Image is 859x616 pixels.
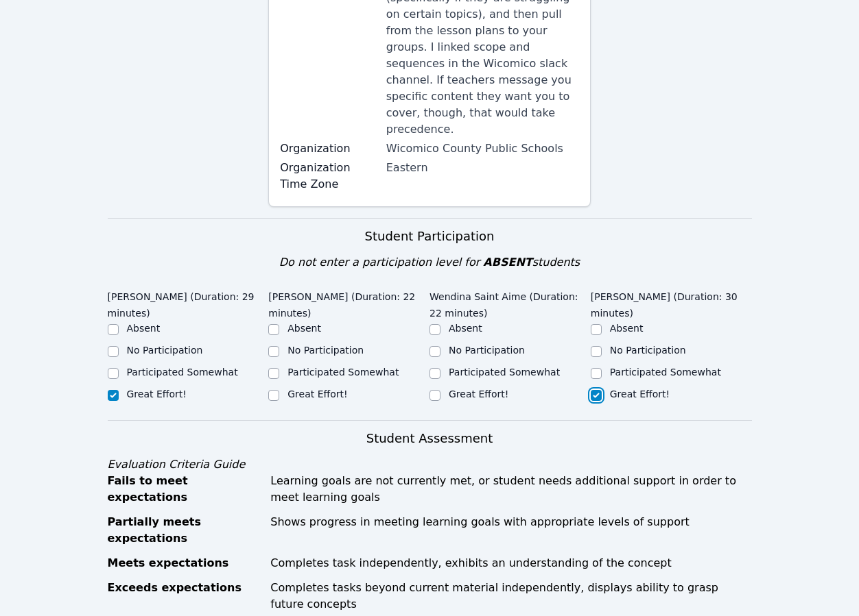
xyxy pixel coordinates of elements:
[610,367,721,378] label: Participated Somewhat
[449,345,525,356] label: No Participation
[108,284,269,321] legend: [PERSON_NAME] (Duration: 29 minutes)
[108,580,263,613] div: Exceeds expectations
[108,555,263,571] div: Meets expectations
[429,284,591,321] legend: Wendina Saint Aime (Duration: 22 minutes)
[287,323,321,334] label: Absent
[449,389,508,399] label: Great Effort!
[270,555,751,571] div: Completes task independently, exhibits an understanding of the concept
[108,473,263,506] div: Fails to meet expectations
[449,323,482,334] label: Absent
[610,389,670,399] label: Great Effort!
[108,514,263,547] div: Partially meets expectations
[270,473,751,506] div: Learning goals are not currently met, or student needs additional support in order to meet learni...
[386,140,579,157] div: Wicomico County Public Schools
[108,227,752,246] h3: Student Participation
[483,256,532,269] span: ABSENT
[108,254,752,271] div: Do not enter a participation level for students
[287,389,347,399] label: Great Effort!
[287,345,364,356] label: No Participation
[127,323,161,334] label: Absent
[270,514,751,547] div: Shows progress in meeting learning goals with appropriate levels of support
[127,345,203,356] label: No Participation
[108,429,752,448] h3: Student Assessment
[610,323,644,334] label: Absent
[280,160,378,193] label: Organization Time Zone
[610,345,686,356] label: No Participation
[127,367,238,378] label: Participated Somewhat
[591,284,752,321] legend: [PERSON_NAME] (Duration: 30 minutes)
[268,284,429,321] legend: [PERSON_NAME] (Duration: 22 minutes)
[270,580,751,613] div: Completes tasks beyond current material independently, displays ability to grasp future concepts
[280,140,378,157] label: Organization
[287,367,399,378] label: Participated Somewhat
[386,160,579,176] div: Eastern
[127,389,187,399] label: Great Effort!
[449,367,560,378] label: Participated Somewhat
[108,456,752,473] div: Evaluation Criteria Guide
